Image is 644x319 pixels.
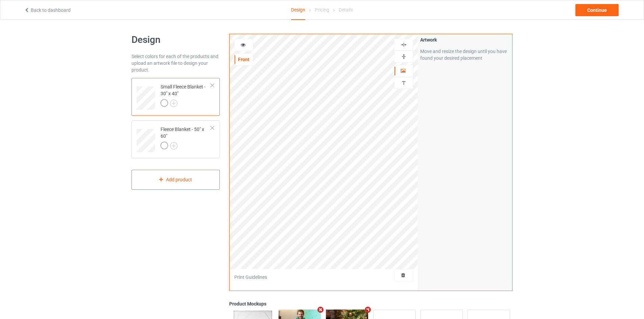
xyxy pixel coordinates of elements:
div: Select colors for each of the products and upload an artwork file to design your product. [132,53,220,73]
div: Pricing [315,0,329,19]
img: svg+xml;base64,PD94bWwgdmVyc2lvbj0iMS4wIiBlbmNvZGluZz0iVVRGLTgiPz4KPHN2ZyB3aWR0aD0iMjJweCIgaGVpZ2... [170,142,177,150]
div: Fleece Blanket - 50" x 60" [161,126,211,149]
i: Remove mockup [316,306,325,313]
div: Small Fleece Blanket - 30" x 40" [132,78,220,116]
div: Product Mockups [229,300,512,307]
div: Add product [132,170,220,190]
div: Continue [575,4,619,16]
div: Design [291,0,305,20]
div: Move and resize the design until you have found your desired placement [420,48,510,61]
div: Fleece Blanket - 50" x 60" [132,121,220,158]
img: svg+xml;base64,PD94bWwgdmVyc2lvbj0iMS4wIiBlbmNvZGluZz0iVVRGLTgiPz4KPHN2ZyB3aWR0aD0iMjJweCIgaGVpZ2... [170,100,177,107]
img: svg%3E%0A [401,80,407,86]
img: svg%3E%0A [401,42,407,48]
div: Front [235,56,253,63]
a: Back to dashboard [24,7,71,13]
i: Remove mockup [364,306,372,313]
div: Details [339,0,353,19]
div: Print Guidelines [234,274,267,281]
div: Small Fleece Blanket - 30" x 40" [161,83,211,106]
div: Artwork [420,36,510,43]
img: svg%3E%0A [401,53,407,60]
h1: Design [132,34,220,46]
